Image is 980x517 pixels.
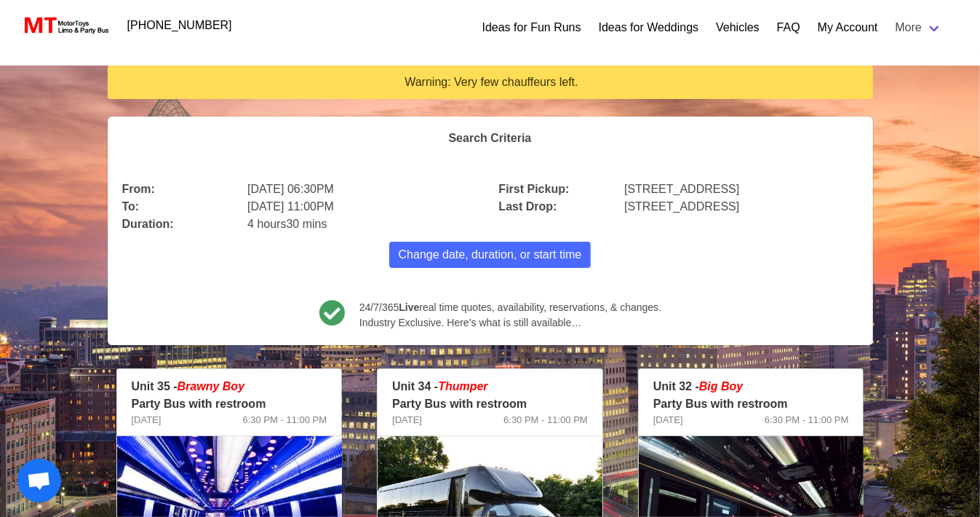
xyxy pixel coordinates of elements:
[389,242,591,268] button: Change date, duration, or start time
[399,301,419,313] b: Live
[818,19,878,36] a: My Account
[887,13,951,42] a: More
[239,172,490,198] div: [DATE] 06:30PM
[699,380,743,392] em: Big Boy
[122,218,174,230] b: Duration:
[716,19,760,36] a: Vehicles
[359,315,661,331] span: Industry Exclusive. Here’s what is still available…
[399,246,582,264] span: Change date, duration, or start time
[499,183,570,195] b: First Pickup:
[653,378,849,395] p: Unit 32 -
[119,74,864,90] div: Warning: Very few chauffeurs left.
[122,200,140,213] b: To:
[482,19,581,36] a: Ideas for Fun Runs
[503,413,588,427] span: 6:30 PM - 11:00 PM
[616,189,867,216] div: [STREET_ADDRESS]
[287,218,327,230] span: 30 mins
[392,378,588,395] p: Unit 34 -
[438,380,487,392] em: Thumper
[599,19,699,36] a: Ideas for Weddings
[765,413,849,427] span: 6:30 PM - 11:00 PM
[122,183,155,195] b: From:
[616,172,867,198] div: [STREET_ADDRESS]
[132,378,327,395] p: Unit 35 -
[653,395,849,413] p: Party Bus with restroom
[359,300,661,315] span: 24/7/365 real time quotes, availability, reservations, & changes.
[119,11,241,40] a: [PHONE_NUMBER]
[178,380,244,392] em: Brawny Boy
[392,395,588,413] p: Party Bus with restroom
[132,413,162,427] span: [DATE]
[20,15,110,36] img: MotorToys Logo
[132,395,327,413] p: Party Bus with restroom
[17,459,61,502] div: Open chat
[777,19,800,36] a: FAQ
[499,200,557,213] b: Last Drop:
[239,189,490,216] div: [DATE] 11:00PM
[653,413,683,427] span: [DATE]
[122,131,859,145] h4: Search Criteria
[392,413,422,427] span: [DATE]
[239,207,490,233] div: 4 hours
[243,413,327,427] span: 6:30 PM - 11:00 PM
